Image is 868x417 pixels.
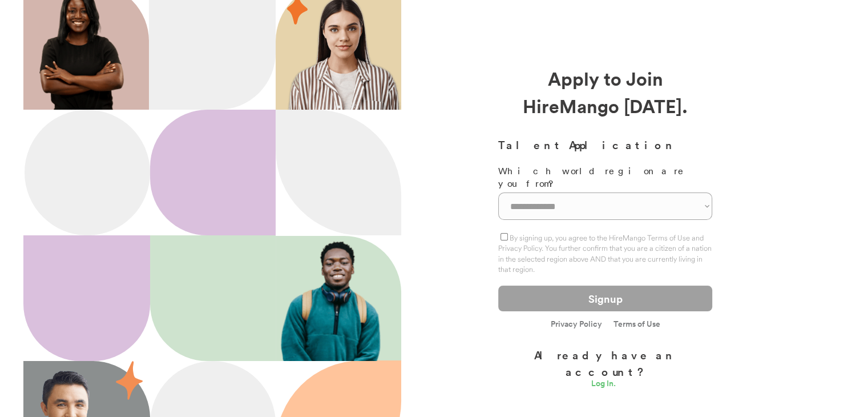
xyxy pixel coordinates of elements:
div: Which world region are you from? [498,165,712,190]
a: Privacy Policy [551,320,602,330]
div: Apply to Join HireMango [DATE]. [498,65,712,119]
button: Signup [498,286,712,311]
img: 55 [116,361,143,400]
a: Terms of Use [613,320,660,328]
a: Log In. [591,379,620,391]
img: Ellipse%2012 [25,110,150,235]
h3: Talent Application [498,137,712,153]
label: By signing up, you agree to the HireMango Terms of Use and Privacy Policy. You further confirm th... [498,233,712,274]
img: 202x218.png [276,236,391,361]
div: Already have an account? [498,347,712,379]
